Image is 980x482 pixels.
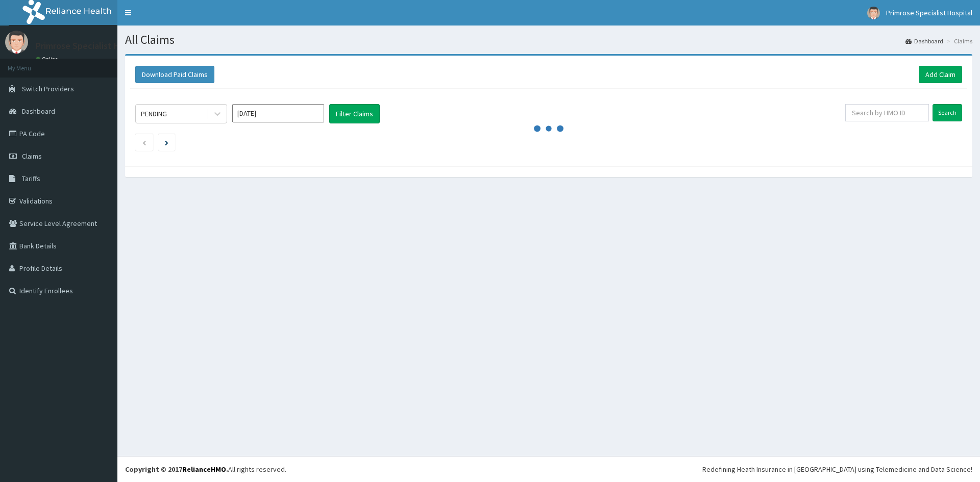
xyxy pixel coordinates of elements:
span: Claims [22,151,42,161]
button: Filter Claims [329,104,380,123]
span: Switch Providers [22,84,74,93]
img: User Image [5,31,28,54]
input: Search by HMO ID [845,104,929,121]
div: PENDING [141,109,167,119]
button: Download Paid Claims [135,66,214,83]
img: User Image [867,7,880,19]
div: Redefining Heath Insurance in [GEOGRAPHIC_DATA] using Telemedicine and Data Science! [702,464,972,474]
p: Primrose Specialist Hospital [36,41,148,50]
span: Tariffs [22,174,40,183]
input: Select Month and Year [232,104,324,122]
a: Online [36,56,60,63]
strong: Copyright © 2017 . [125,465,228,474]
h1: All Claims [125,33,972,46]
span: Dashboard [22,107,55,116]
span: Primrose Specialist Hospital [886,8,972,17]
li: Claims [944,37,972,45]
a: Previous page [142,138,146,147]
svg: audio-loading [533,113,564,144]
a: RelianceHMO [182,465,226,474]
a: Dashboard [905,37,943,45]
footer: All rights reserved. [117,456,980,482]
input: Search [933,104,962,121]
a: Next page [165,138,168,147]
a: Add Claim [919,66,962,83]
